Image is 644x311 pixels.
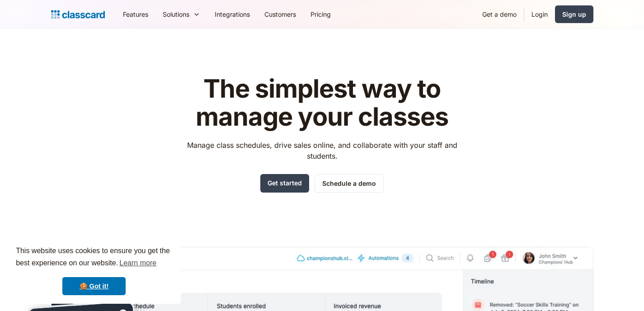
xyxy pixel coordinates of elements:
[315,174,384,193] a: Schedule a demo
[524,4,555,24] a: Login
[51,8,105,21] a: home
[179,140,465,161] p: Manage class schedules, drive sales online, and collaborate with your staff and students.
[260,174,309,193] a: Get started
[62,277,126,295] a: dismiss cookie message
[116,4,155,24] a: Features
[303,4,338,24] a: Pricing
[118,256,158,270] a: learn more about cookies
[257,4,303,24] a: Customers
[555,5,593,23] a: Sign up
[475,4,524,24] a: Get a demo
[7,237,181,304] div: cookieconsent
[179,75,465,131] h1: The simplest way to manage your classes
[16,245,172,270] span: This website uses cookies to ensure you get the best experience on our website.
[207,4,257,24] a: Integrations
[562,9,586,19] div: Sign up
[155,4,207,24] div: Solutions
[163,9,189,19] div: Solutions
